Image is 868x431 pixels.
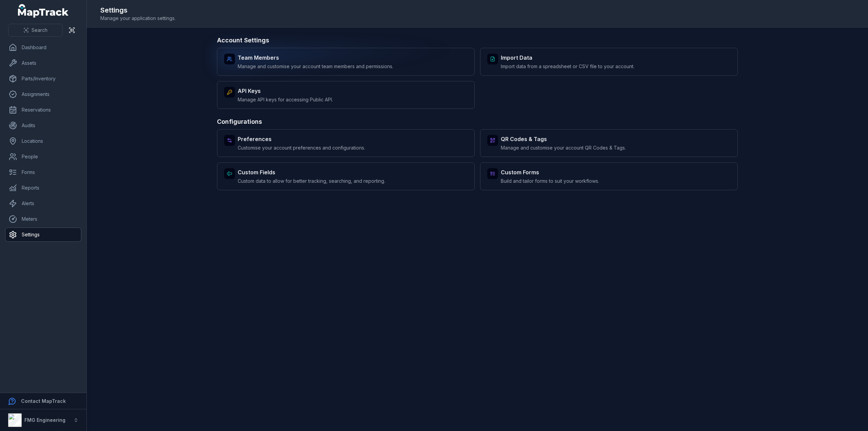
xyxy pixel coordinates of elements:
[5,72,81,85] a: Parts/Inventory
[217,36,738,45] h3: Account Settings
[100,5,176,15] h2: Settings
[5,212,81,226] a: Meters
[238,168,385,176] strong: Custom Fields
[5,197,81,210] a: Alerts
[8,24,63,37] button: Search
[501,63,634,70] span: Import data from a spreadsheet or CSV file to your account.
[238,135,365,143] strong: Preferences
[5,87,81,101] a: Assignments
[5,228,81,241] a: Settings
[238,96,333,103] span: Manage API keys for accessing Public API.
[5,41,81,54] a: Dashboard
[5,181,81,195] a: Reports
[5,150,81,163] a: People
[501,168,599,176] strong: Custom Forms
[18,4,69,18] a: MapTrack
[32,27,47,34] span: Search
[5,165,81,179] a: Forms
[5,103,81,117] a: Reservations
[238,144,365,151] span: Customise your account preferences and configurations.
[238,54,393,62] strong: Team Members
[238,178,385,184] span: Custom data to allow for better tracking, searching, and reporting.
[501,144,626,151] span: Manage and customise your account QR Codes & Tags.
[480,48,738,76] a: Import DataImport data from a spreadsheet or CSV file to your account.
[217,162,475,190] a: Custom FieldsCustom data to allow for better tracking, searching, and reporting.
[100,15,176,22] span: Manage your application settings.
[480,162,738,190] a: Custom FormsBuild and tailor forms to suit your workflows.
[24,417,65,423] strong: FMG Engineering
[21,398,66,404] strong: Contact MapTrack
[217,81,475,109] a: API KeysManage API keys for accessing Public API.
[238,63,393,70] span: Manage and customise your account team members and permissions.
[5,134,81,148] a: Locations
[217,117,738,126] h3: Configurations
[238,87,333,95] strong: API Keys
[480,129,738,157] a: QR Codes & TagsManage and customise your account QR Codes & Tags.
[217,129,475,157] a: PreferencesCustomise your account preferences and configurations.
[217,48,475,76] a: Team MembersManage and customise your account team members and permissions.
[501,135,626,143] strong: QR Codes & Tags
[501,178,599,184] span: Build and tailor forms to suit your workflows.
[5,119,81,132] a: Audits
[5,56,81,70] a: Assets
[501,54,634,62] strong: Import Data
